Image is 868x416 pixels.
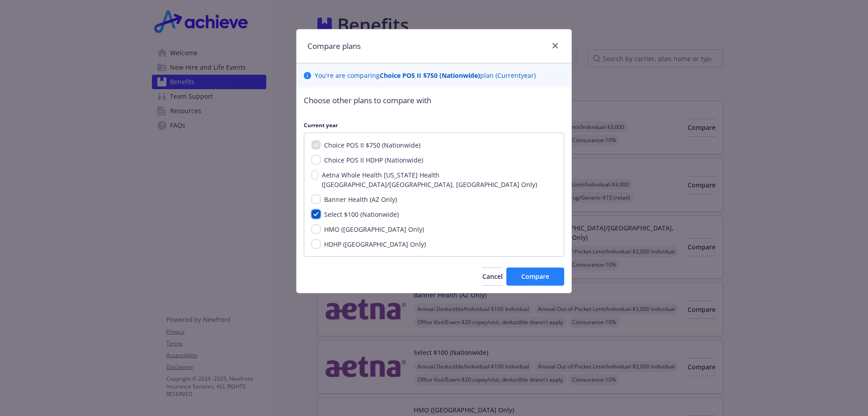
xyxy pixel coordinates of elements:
[324,225,424,234] span: HMO ([GEOGRAPHIC_DATA] Only)
[380,71,480,80] b: Choice POS II $750 (Nationwide)
[315,71,536,80] p: You ' re are comparing plan ( Current year)
[521,272,549,281] span: Compare
[324,195,397,204] span: Banner Health (AZ Only)
[307,40,361,52] h1: Compare plans
[322,171,537,189] span: Aetna Whole Health [US_STATE] Health ([GEOGRAPHIC_DATA]/[GEOGRAPHIC_DATA], [GEOGRAPHIC_DATA] Only)
[324,240,426,249] span: HDHP ([GEOGRAPHIC_DATA] Only)
[550,40,561,51] a: close
[304,95,564,106] p: Choose other plans to compare with
[324,210,399,219] span: Select $100 (Nationwide)
[324,156,423,164] span: Choice POS II HDHP (Nationwide)
[482,272,503,281] span: Cancel
[506,268,564,286] button: Compare
[304,121,564,129] p: Current year
[482,268,503,286] button: Cancel
[324,141,420,149] span: Choice POS II $750 (Nationwide)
